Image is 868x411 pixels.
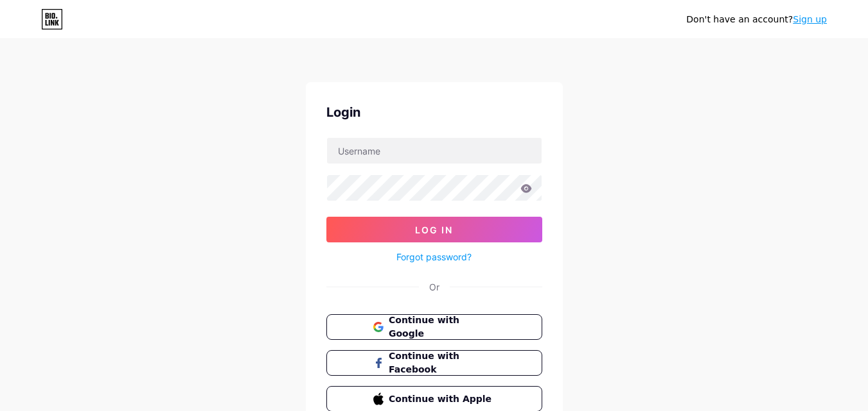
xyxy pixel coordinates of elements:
[686,13,827,26] div: Don't have an account?
[415,224,453,235] span: Log In
[429,280,439,294] div: Or
[389,314,495,340] span: Continue with Google
[326,217,542,242] button: Log In
[389,392,495,406] span: Continue with Apple
[396,250,472,264] a: Forgot password?
[326,103,542,122] div: Login
[326,350,542,376] button: Continue with Facebook
[793,14,827,24] a: Sign up
[327,138,542,164] input: Username
[389,349,495,376] span: Continue with Facebook
[326,314,542,340] button: Continue with Google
